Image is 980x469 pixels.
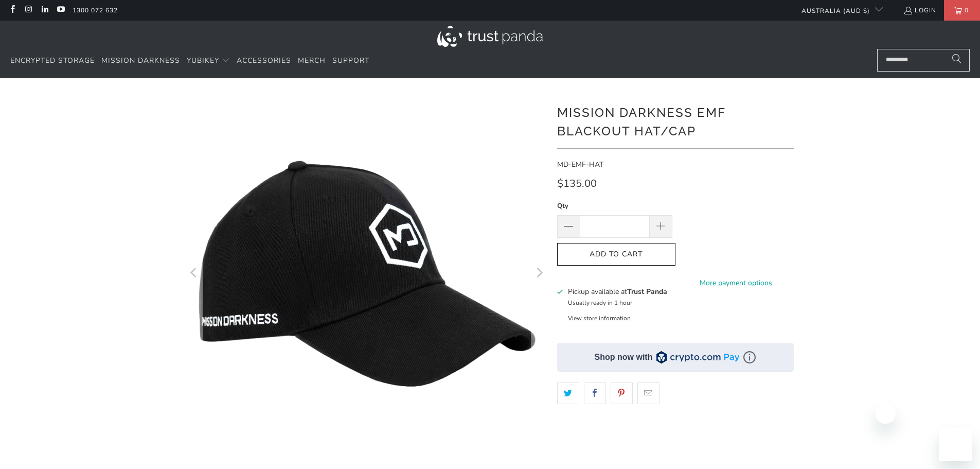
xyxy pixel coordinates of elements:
[584,383,606,404] a: Share this on Facebook
[679,277,794,289] a: More payment options
[186,94,203,454] button: Previous
[237,56,291,65] span: Accessories
[298,49,326,73] a: Merch
[56,6,65,14] a: Trust Panda Australia on YouTube
[568,314,631,322] button: View store information
[298,56,326,65] span: Merch
[10,56,95,65] span: Encrypted Storage
[944,49,970,72] button: Search
[875,403,896,424] iframe: Close message
[877,49,970,72] input: Search...
[40,6,49,14] a: Trust Panda Australia on LinkedIn
[437,26,543,47] img: Trust Panda Australia
[187,49,230,73] summary: YubiKey
[187,94,547,454] a: Mission Darkness EMF Blackout Hat/Cap
[557,177,597,190] span: $135.00
[557,422,794,456] iframe: Reviews Widget
[557,101,794,141] h1: Mission Darkness EMF Blackout Hat/Cap
[557,243,675,266] button: Add to Cart
[73,5,118,16] a: 1300 072 632
[24,6,32,14] a: Trust Panda Australia on Instagram
[10,49,369,73] nav: Translation missing: en.navigation.header.main_nav
[557,160,603,169] span: MD-EMF-HAT
[187,56,219,65] span: YubiKey
[332,56,369,65] span: Support
[531,94,547,454] button: Next
[8,6,16,14] a: Trust Panda Australia on Facebook
[568,286,667,297] h3: Pickup available at
[101,49,180,73] a: Mission Darkness
[568,250,665,259] span: Add to Cart
[637,383,660,404] a: Email this to a friend
[627,287,667,297] b: Trust Panda
[237,49,291,73] a: Accessories
[10,49,95,73] a: Encrypted Storage
[939,428,972,461] iframe: Button to launch messaging window
[557,200,672,212] label: Qty
[611,383,633,404] a: Share this on Pinterest
[903,5,936,16] a: Login
[557,383,579,404] a: Share this on Twitter
[595,352,653,363] div: Shop now with
[568,299,632,307] small: Usually ready in 1 hour
[332,49,369,73] a: Support
[101,56,180,65] span: Mission Darkness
